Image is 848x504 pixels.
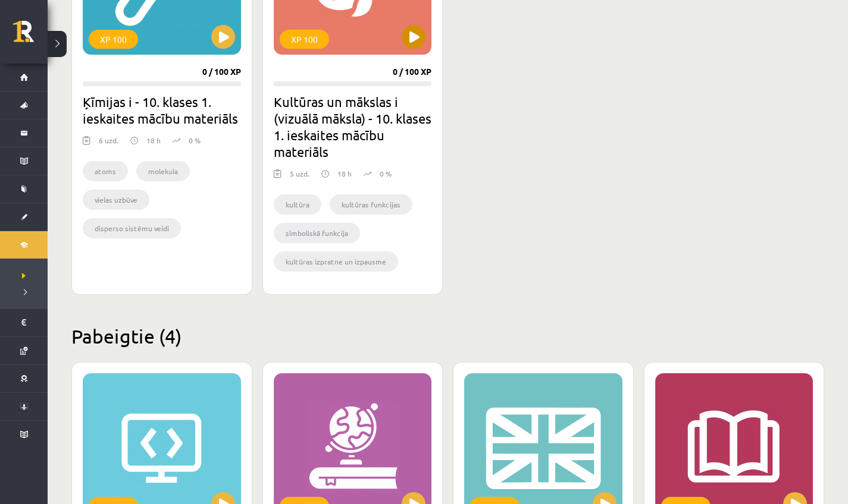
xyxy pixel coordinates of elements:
p: 0 % [380,168,392,179]
li: disperso sistēmu veidi [83,218,181,238]
p: 18 h [146,135,161,146]
li: kultūras funkcijas [330,194,412,215]
h2: Pabeigtie (4) [71,325,824,348]
li: simboliskā funkcija [274,223,360,243]
li: kultūras izpratne un izpausme [274,251,398,272]
a: Rīgas 1. Tālmācības vidusskola [13,21,48,51]
li: vielas uzbūve [83,190,149,210]
li: molekula [136,161,190,181]
p: 18 h [337,168,352,179]
h2: Ķīmijas i - 10. klases 1. ieskaites mācību materiāls [83,93,241,127]
p: 0 % [189,135,201,146]
div: 5 uzd. [290,168,309,186]
div: 6 uzd. [99,135,118,153]
li: kultūra [274,194,321,215]
div: XP 100 [280,30,329,49]
li: atoms [83,161,128,181]
h2: Kultūras un mākslas i (vizuālā māksla) - 10. klases 1. ieskaites mācību materiāls [274,93,432,160]
div: XP 100 [89,30,138,49]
